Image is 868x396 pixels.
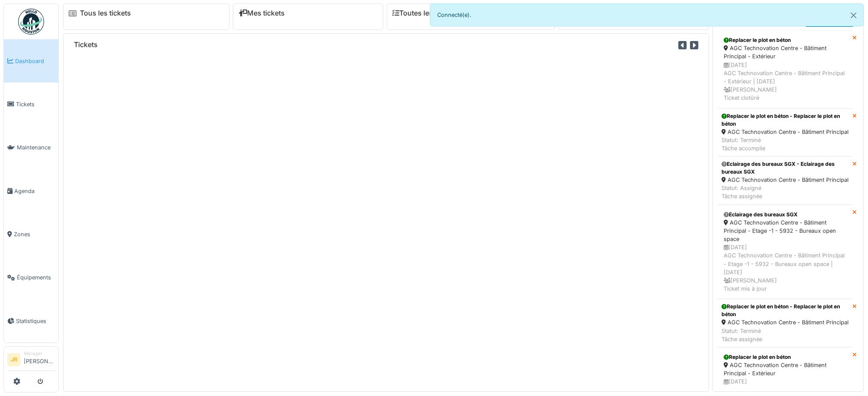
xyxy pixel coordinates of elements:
[14,187,55,195] span: Agenda
[24,350,55,369] li: [PERSON_NAME]
[722,327,849,343] div: Statut: Terminé Tâche assignée
[724,44,847,60] div: AGC Technovation Centre - Bâtiment Principal - Extérieur
[4,126,58,169] a: Maintenance
[24,350,55,357] div: Manager
[18,9,44,35] img: Badge_color-CXgf-gQk.svg
[718,299,852,347] a: Replacer le plot en béton - Replacer le plot en béton AGC Technovation Centre - Bâtiment Principa...
[722,303,849,318] div: Replacer le plot en béton - Replacer le plot en béton
[4,256,58,299] a: Équipements
[724,219,847,244] div: AGC Technovation Centre - Bâtiment Principal - Etage -1 - 5932 - Bureaux open space
[430,3,864,26] div: Connecté(e).
[722,176,849,184] div: AGC Technovation Centre - Bâtiment Principal
[4,82,58,126] a: Tickets
[14,230,55,238] span: Zones
[718,108,852,157] a: Replacer le plot en béton - Replacer le plot en béton AGC Technovation Centre - Bâtiment Principa...
[16,100,55,108] span: Tickets
[4,169,58,212] a: Agenda
[724,243,847,293] div: [DATE] AGC Technovation Centre - Bâtiment Principal - Etage -1 - 5932 - Bureaux open space | [DAT...
[7,353,20,366] li: JR
[724,211,847,219] div: Eclairage des bureaux SGX
[718,30,852,108] a: Replacer le plot en béton AGC Technovation Centre - Bâtiment Principal - Extérieur [DATE]AGC Tech...
[16,317,55,325] span: Statistiques
[724,36,847,44] div: Replacer le plot en béton
[392,9,457,17] a: Toutes les tâches
[4,212,58,256] a: Zones
[844,4,863,27] button: Close
[724,61,847,102] div: [DATE] AGC Technovation Centre - Bâtiment Principal - Extérieur | [DATE] [PERSON_NAME] Ticket clo...
[4,39,58,82] a: Dashboard
[718,156,852,205] a: Eclairage des bureaux SGX - Eclairage des bureaux SGX AGC Technovation Centre - Bâtiment Principa...
[17,143,55,152] span: Maintenance
[722,160,849,176] div: Eclairage des bureaux SGX - Eclairage des bureaux SGX
[15,57,55,65] span: Dashboard
[80,9,131,17] a: Tous les tickets
[74,41,98,49] h6: Tickets
[238,9,285,17] a: Mes tickets
[722,318,849,326] div: AGC Technovation Centre - Bâtiment Principal
[4,299,58,342] a: Statistiques
[718,205,852,299] a: Eclairage des bureaux SGX AGC Technovation Centre - Bâtiment Principal - Etage -1 - 5932 - Bureau...
[722,136,849,152] div: Statut: Terminé Tâche accomplie
[722,112,849,128] div: Replacer le plot en béton - Replacer le plot en béton
[722,128,849,136] div: AGC Technovation Centre - Bâtiment Principal
[722,184,849,200] div: Statut: Assigné Tâche assignée
[17,273,55,282] span: Équipements
[724,353,847,361] div: Replacer le plot en béton
[724,361,847,377] div: AGC Technovation Centre - Bâtiment Principal - Extérieur
[7,350,55,371] a: JR Manager[PERSON_NAME]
